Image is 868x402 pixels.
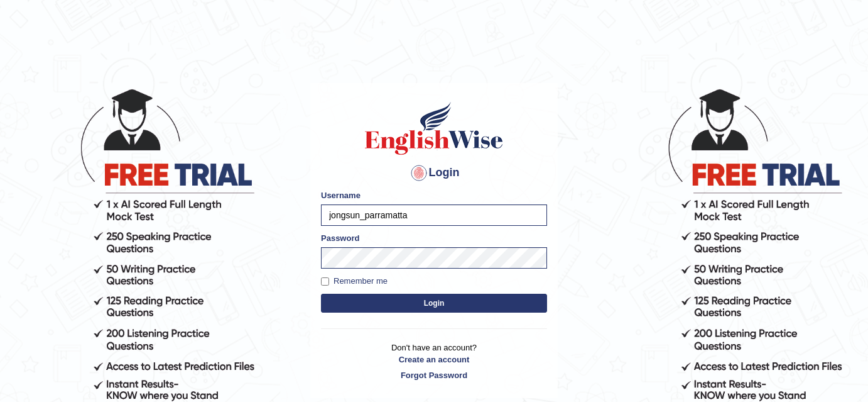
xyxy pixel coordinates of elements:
[321,232,359,244] label: Password
[321,163,547,183] h4: Login
[321,294,547,313] button: Login
[321,189,361,201] label: Username
[321,354,547,366] a: Create an account
[321,277,329,286] input: Remember me
[321,342,547,381] p: Don't have an account?
[362,100,506,157] img: Logo of English Wise sign in for intelligent practice with AI
[321,369,547,381] a: Forgot Password
[321,275,388,288] label: Remember me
